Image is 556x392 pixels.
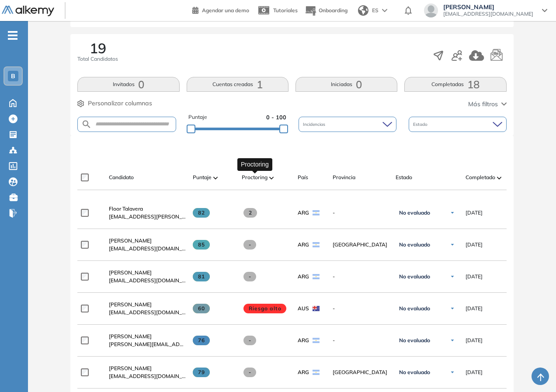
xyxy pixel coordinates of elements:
[109,205,143,212] span: Floor Talavera
[77,55,118,63] span: Total Candidatos
[213,177,218,179] img: [missing "en.ARROW_ALT" translation]
[396,173,412,181] span: Estado
[450,242,455,247] img: Ícono de flecha
[333,305,389,312] span: -
[466,209,483,217] span: [DATE]
[382,9,387,12] img: arrow
[109,245,186,253] span: [EMAIL_ADDRESS][DOMAIN_NAME]
[443,10,533,17] span: [EMAIL_ADDRESS][DOMAIN_NAME]
[399,291,556,392] div: Widget de chat
[242,173,268,181] span: Proctoring
[399,291,556,392] iframe: Chat Widget
[187,77,288,92] button: Cuentas creadas1
[109,340,186,348] span: [PERSON_NAME][EMAIL_ADDRESS][PERSON_NAME][DOMAIN_NAME]
[298,241,309,249] span: ARG
[109,372,186,380] span: [EMAIL_ADDRESS][DOMAIN_NAME]
[266,113,286,121] span: 0 - 100
[313,306,320,311] img: AUS
[298,273,309,281] span: ARG
[192,4,249,15] a: Agendar una demo
[243,240,256,250] span: -
[81,119,92,130] img: SEARCH_ALT
[404,77,506,92] button: Completadas18
[243,336,256,345] span: -
[468,100,498,109] span: Más filtros
[450,210,455,215] img: Ícono de flecha
[243,368,256,377] span: -
[109,269,186,277] a: [PERSON_NAME]
[109,213,186,221] span: [EMAIL_ADDRESS][PERSON_NAME][DOMAIN_NAME]
[372,7,379,14] span: ES
[193,304,210,313] span: 60
[202,7,249,14] span: Agendar una demo
[193,208,210,218] span: 82
[313,338,320,343] img: ARG
[77,77,179,92] button: Invitados0
[333,173,355,181] span: Provincia
[305,1,347,20] button: Onboarding
[188,113,207,121] span: Puntaje
[109,205,186,213] a: Floor Talavera
[313,242,320,247] img: ARG
[273,7,298,14] span: Tutoriales
[333,241,389,249] span: [GEOGRAPHIC_DATA]
[399,209,430,216] span: No evaluado
[299,117,396,132] div: Incidencias
[497,177,501,179] img: [missing "en.ARROW_ALT" translation]
[237,158,272,171] div: Proctoring
[243,208,257,218] span: 2
[193,240,210,250] span: 85
[298,368,309,376] span: ARG
[109,301,186,309] a: [PERSON_NAME]
[193,173,212,181] span: Puntaje
[319,7,347,14] span: Onboarding
[2,6,54,17] img: Logo
[109,365,152,371] span: [PERSON_NAME]
[193,336,210,345] span: 76
[109,173,134,181] span: Candidato
[109,277,186,284] span: [EMAIL_ADDRESS][DOMAIN_NAME]
[109,301,152,308] span: [PERSON_NAME]
[11,73,15,80] span: B
[358,5,368,16] img: world
[466,173,495,181] span: Completado
[295,77,397,92] button: Iniciadas0
[243,272,256,281] span: -
[193,272,210,281] span: 81
[313,210,320,215] img: ARG
[313,274,320,279] img: ARG
[466,241,483,249] span: [DATE]
[333,273,389,281] span: -
[409,117,507,132] div: Estado
[333,336,389,344] span: -
[303,121,327,128] span: Incidencias
[109,309,186,316] span: [EMAIL_ADDRESS][DOMAIN_NAME]
[399,241,430,248] span: No evaluado
[298,173,308,181] span: País
[8,35,17,36] i: -
[269,177,274,179] img: [missing "en.ARROW_ALT" translation]
[90,41,106,55] span: 19
[466,273,483,281] span: [DATE]
[77,99,152,108] button: Personalizar columnas
[333,209,389,217] span: -
[298,305,309,312] span: AUS
[109,269,152,276] span: [PERSON_NAME]
[443,3,533,10] span: [PERSON_NAME]
[109,237,152,244] span: [PERSON_NAME]
[333,368,389,376] span: [GEOGRAPHIC_DATA]
[298,209,309,217] span: ARG
[468,100,507,109] button: Más filtros
[109,333,152,340] span: [PERSON_NAME]
[193,368,210,377] span: 79
[109,333,186,340] a: [PERSON_NAME]
[88,99,152,108] span: Personalizar columnas
[109,364,186,372] a: [PERSON_NAME]
[109,237,186,245] a: [PERSON_NAME]
[413,121,429,128] span: Estado
[450,274,455,279] img: Ícono de flecha
[298,336,309,344] span: ARG
[243,304,286,313] span: Riesgo alto
[313,370,320,375] img: ARG
[399,273,430,280] span: No evaluado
